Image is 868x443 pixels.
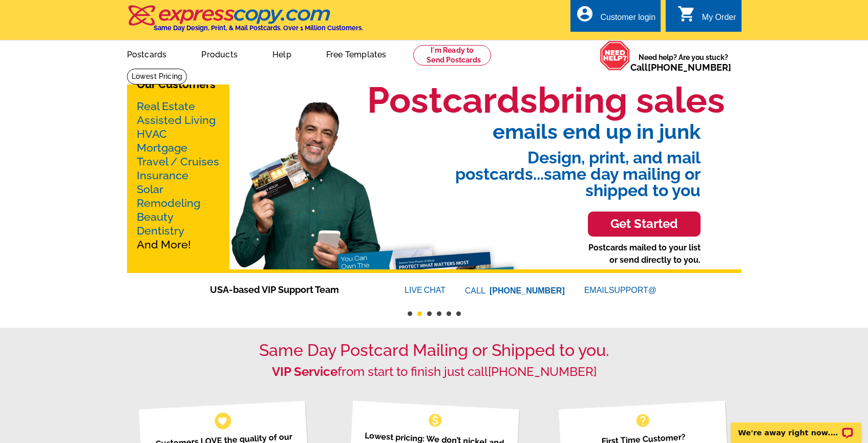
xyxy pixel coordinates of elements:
[634,412,651,429] span: help
[609,284,658,297] font: SUPPORT@
[127,341,742,360] h1: Same Day Postcard Mailing or Shipped to you.
[630,52,736,73] span: Need help? Are you stuck?
[447,311,451,316] button: 5 of 6
[488,364,597,379] a: [PHONE_NUMBER]
[648,62,731,73] a: [PHONE_NUMBER]
[437,311,441,316] button: 4 of 6
[137,169,188,182] a: Insurance
[111,41,183,66] a: Postcards
[465,285,487,297] font: CALL
[702,13,736,27] div: My Order
[137,128,167,140] a: HVAC
[137,155,219,168] a: Travel / Cruises
[601,217,688,231] h3: Get Started
[137,114,216,126] a: Assisted Living
[343,121,701,142] span: emails end up in junk
[137,210,174,223] a: Beauty
[256,41,308,66] a: Help
[588,199,701,242] a: Get Started
[427,311,432,316] button: 3 of 6
[576,5,594,23] i: account_circle
[217,415,228,426] span: favorite
[127,365,742,379] h2: from start to finish just call
[310,41,403,66] a: Free Templates
[137,183,163,196] a: Solar
[600,40,630,71] img: help
[576,11,655,24] a: account_circle Customer login
[137,141,187,154] a: Mortgage
[154,24,363,32] h4: Same Day Design, Print, & Mail Postcards. Over 1 Million Customers.
[678,5,696,23] i: shopping_cart
[137,99,220,251] p: And More!
[417,311,422,316] button: 2 of 6
[584,286,658,294] a: EMAILSUPPORT@
[367,78,725,121] h1: Postcards bring sales
[600,13,655,27] div: Customer login
[405,284,424,297] font: LIVE
[210,283,374,297] span: USA-based VIP Support Team
[343,142,701,199] span: Design, print, and mail postcards...same day mailing or shipped to you
[490,286,565,295] a: [PHONE_NUMBER]
[137,197,200,209] a: Remodeling
[137,100,195,113] a: Real Estate
[456,311,461,316] button: 6 of 6
[630,62,731,73] span: Call
[185,41,254,66] a: Products
[588,242,701,266] p: Postcards mailed to your list or send directly to you.
[137,224,184,237] a: Dentistry
[272,364,337,379] strong: VIP Service
[724,411,868,443] iframe: LiveChat chat widget
[427,412,443,429] span: monetization_on
[678,11,736,24] a: shopping_cart My Order
[405,286,446,294] a: LIVECHAT
[127,12,363,32] a: Same Day Design, Print, & Mail Postcards. Over 1 Million Customers.
[408,311,412,316] button: 1 of 6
